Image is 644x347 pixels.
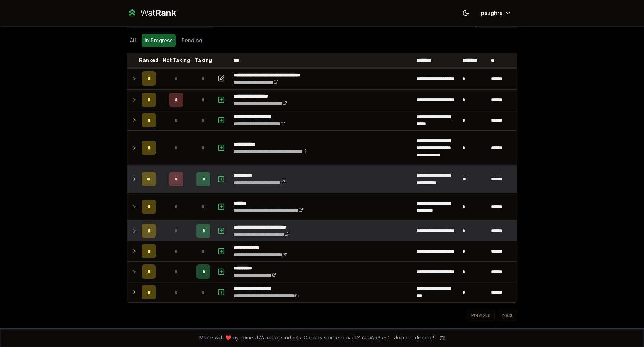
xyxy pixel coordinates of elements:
button: In Progress [142,34,176,47]
p: Not Taking [162,57,190,64]
span: Rank [155,8,176,18]
button: psughra [475,6,517,19]
a: Contact us! [361,334,388,341]
button: All [127,34,139,47]
div: Join our discord! [394,334,434,341]
p: Taking [195,57,212,64]
button: Pending [179,34,205,47]
span: psughra [481,9,503,17]
span: Made with ❤️ by some UWaterloo students. Got ideas or feedback? [199,334,388,341]
div: Wat [140,7,176,19]
a: WatRank [127,7,176,19]
p: Ranked [139,57,158,64]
